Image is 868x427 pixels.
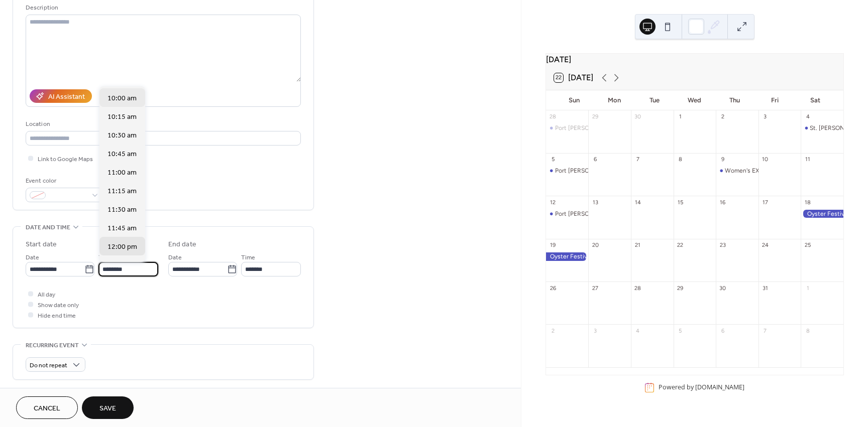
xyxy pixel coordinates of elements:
[38,300,79,311] span: Show date only
[168,252,182,263] span: Date
[594,90,634,110] div: Mon
[634,90,675,110] div: Tue
[804,113,811,121] div: 4
[107,260,137,271] span: 12:15 pm
[677,327,684,335] div: 5
[677,199,684,206] div: 15
[30,360,67,371] span: Do not repeat
[695,383,744,392] a: [DOMAIN_NAME]
[98,252,113,263] span: Time
[804,284,811,292] div: 1
[719,284,726,292] div: 30
[591,242,599,249] div: 20
[634,284,641,292] div: 28
[634,199,641,206] div: 14
[546,167,589,175] div: Port Jefferson Farmer's Market
[634,113,641,121] div: 30
[795,90,835,110] div: Sat
[549,327,557,335] div: 2
[591,199,599,206] div: 13
[555,167,636,175] div: Port [PERSON_NAME] Market
[634,156,641,164] div: 7
[762,113,769,121] div: 3
[634,242,641,249] div: 21
[48,92,85,102] div: AI Assistant
[675,90,715,110] div: Wed
[546,54,843,66] div: [DATE]
[107,205,137,215] span: 11:30 am
[546,210,589,218] div: Port Jefferson Farmer's Market
[762,199,769,206] div: 17
[107,112,137,122] span: 10:15 am
[107,149,137,160] span: 10:45 am
[551,71,597,85] button: 22[DATE]
[107,223,137,234] span: 11:45 am
[26,239,57,250] div: Start date
[591,156,599,164] div: 6
[804,327,811,335] div: 8
[30,89,92,103] button: AI Assistant
[26,340,79,351] span: Recurring event
[719,242,726,249] div: 23
[549,199,557,206] div: 12
[107,242,137,252] span: 12:00 pm
[725,167,767,175] div: Women's EXPO
[677,284,684,292] div: 29
[591,284,599,292] div: 27
[26,176,101,186] div: Event color
[82,396,134,419] button: Save
[26,252,39,263] span: Date
[804,242,811,249] div: 25
[38,311,76,321] span: Hide end time
[801,124,843,132] div: St. Thomas of Canterbury's Fall Market
[26,119,299,129] div: Location
[34,403,60,414] span: Cancel
[801,210,843,218] div: Oyster Festival
[549,284,557,292] div: 26
[26,222,70,233] span: Date and time
[241,252,255,263] span: Time
[546,252,589,261] div: Oyster Festival
[719,156,726,164] div: 9
[16,396,78,419] button: Cancel
[38,154,93,165] span: Link to Google Maps
[555,124,636,132] div: Port [PERSON_NAME] Market
[107,168,137,178] span: 11:00 am
[634,327,641,335] div: 4
[168,239,196,250] div: End date
[99,403,116,414] span: Save
[762,284,769,292] div: 31
[677,113,684,121] div: 1
[554,90,594,110] div: Sun
[26,3,299,13] div: Description
[715,90,755,110] div: Thu
[677,156,684,164] div: 8
[107,130,137,141] span: 10:30 am
[38,290,55,300] span: All day
[755,90,795,110] div: Fri
[107,186,137,197] span: 11:15 am
[549,156,557,164] div: 5
[804,156,811,164] div: 11
[719,199,726,206] div: 16
[591,327,599,335] div: 3
[719,327,726,335] div: 6
[659,383,744,392] div: Powered by
[591,113,599,121] div: 29
[107,93,137,104] span: 10:00 am
[555,210,636,218] div: Port [PERSON_NAME] Market
[549,113,557,121] div: 28
[546,124,589,132] div: Port Jefferson Farmer's Market
[716,167,758,175] div: Women's EXPO
[549,242,557,249] div: 19
[804,199,811,206] div: 18
[719,113,726,121] div: 2
[762,242,769,249] div: 24
[762,156,769,164] div: 10
[762,327,769,335] div: 7
[677,242,684,249] div: 22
